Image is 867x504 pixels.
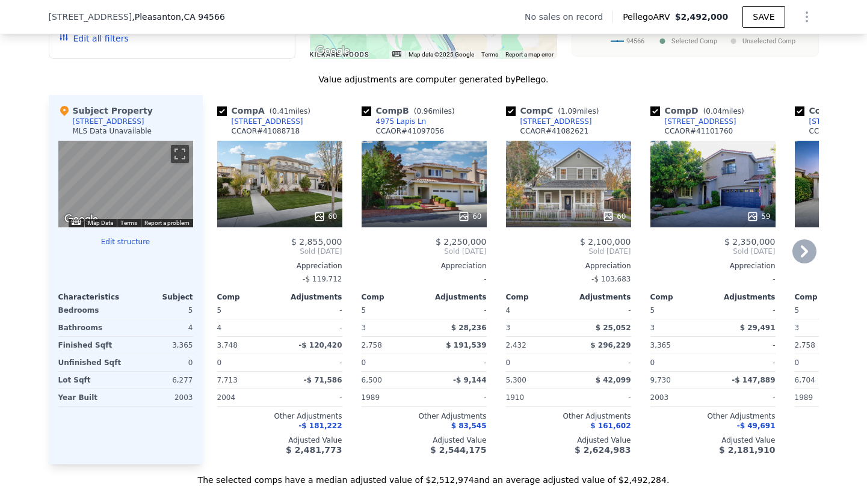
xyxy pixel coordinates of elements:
div: 2004 [217,389,277,406]
div: 1989 [362,389,422,406]
div: - [282,302,342,319]
div: Value adjustments are computer generated by Pellego . [49,73,819,85]
span: 2,432 [506,341,526,349]
div: 3 [506,319,566,336]
span: ( miles) [265,107,315,115]
span: 5,300 [506,376,526,384]
div: Comp [506,292,569,302]
div: 1910 [506,389,566,406]
span: 0 [795,358,800,367]
div: 3 [650,319,711,336]
div: Appreciation [217,261,342,271]
div: Adjustments [569,292,631,302]
div: Adjusted Value [506,435,631,445]
div: Other Adjustments [506,411,631,421]
span: $ 2,250,000 [436,237,487,247]
div: 4 [128,319,193,336]
span: $ 2,100,000 [580,237,631,247]
a: Report a problem [144,220,190,226]
span: 7,713 [217,376,238,384]
div: 0 [128,354,193,371]
span: 4 [506,306,511,315]
div: CCAOR # 41082621 [520,126,589,136]
div: Bathrooms [58,319,123,336]
span: Sold [DATE] [362,247,487,256]
span: Sold [DATE] [217,247,342,256]
div: - [571,354,631,371]
div: Comp [650,292,713,302]
span: $ 296,229 [590,341,631,349]
span: 5 [217,306,222,315]
div: Adjusted Value [650,435,776,445]
div: Characteristics [58,292,126,302]
img: Google [313,43,353,59]
div: Finished Sqft [58,337,123,354]
a: [STREET_ADDRESS] [217,117,303,126]
div: Comp [362,292,424,302]
span: , Pleasanton [132,11,224,23]
div: CCAOR # 41088718 [232,126,300,136]
span: -$ 9,144 [453,376,486,384]
a: 4975 Lapis Ln [362,117,427,126]
a: Terms (opens in new tab) [481,51,498,58]
div: Adjusted Value [362,435,487,445]
span: $ 191,539 [446,341,486,349]
div: Appreciation [650,261,776,271]
span: 9,730 [650,376,671,384]
div: Subject Property [58,105,153,117]
div: Adjustments [280,292,342,302]
div: 4975 Lapis Ln [376,117,427,126]
span: 5 [795,306,800,315]
span: Pellego ARV [623,11,675,23]
div: 3 [795,319,855,336]
text: 94566 [626,37,644,45]
span: 0 [650,358,655,367]
span: 0 [217,358,222,367]
a: [STREET_ADDRESS] [650,117,736,126]
div: Appreciation [506,261,631,271]
span: $ 83,545 [451,422,487,430]
div: CCAOR # 41097056 [376,126,445,136]
span: $ 2,544,175 [430,445,486,455]
div: Comp D [650,105,749,117]
div: Adjusted Value [217,435,342,445]
div: - [282,389,342,406]
div: Appreciation [362,261,487,271]
div: Comp [795,292,857,302]
div: [STREET_ADDRESS] [665,117,736,126]
span: $2,492,000 [675,12,729,22]
div: 60 [602,211,626,223]
div: 60 [458,211,481,223]
span: -$ 103,683 [591,275,631,283]
div: - [715,337,776,354]
span: 0.96 [416,107,433,115]
button: Toggle fullscreen view [171,145,189,163]
div: - [427,354,487,371]
div: Comp C [506,105,604,117]
div: 6,277 [128,372,193,389]
div: - [282,354,342,371]
span: 5 [362,306,366,315]
div: - [362,271,487,287]
button: Edit all filters [59,32,129,45]
span: ( miles) [409,107,460,115]
button: SAVE [742,6,785,28]
span: Sold [DATE] [650,247,776,256]
img: Google [61,212,101,227]
div: Street View [58,141,193,227]
div: 2003 [650,389,711,406]
span: 5 [650,306,655,315]
div: Unfinished Sqft [58,354,123,371]
div: Other Adjustments [217,411,342,421]
div: - [571,302,631,319]
text: Unselected Comp [742,37,795,45]
div: - [715,302,776,319]
div: - [571,389,631,406]
span: 2,758 [795,341,815,349]
span: Map data ©2025 Google [409,51,474,58]
div: 3 [362,319,422,336]
span: $ 2,481,773 [286,445,342,455]
div: - [650,271,776,287]
div: No sales on record [525,11,612,23]
div: Comp [217,292,280,302]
